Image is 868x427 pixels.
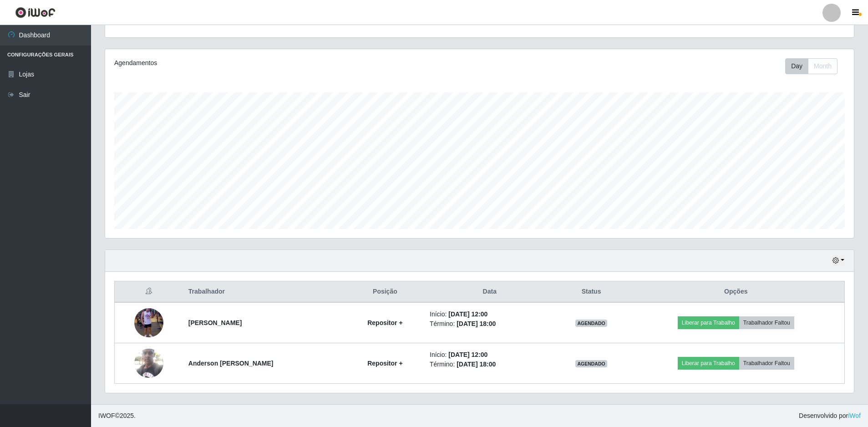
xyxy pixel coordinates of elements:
[678,316,739,329] button: Liberar para Trabalho
[799,411,861,421] span: Desenvolvido por
[430,310,549,319] li: Início:
[785,58,838,74] div: First group
[346,281,424,303] th: Posição
[628,281,845,303] th: Opções
[678,357,739,370] button: Liberar para Trabalho
[785,58,808,74] button: Day
[430,360,549,369] li: Término:
[424,281,555,303] th: Data
[555,281,628,303] th: Status
[183,281,346,303] th: Trabalhador
[457,320,496,327] time: [DATE] 18:00
[134,344,163,382] img: 1756170415861.jpeg
[367,360,402,367] strong: Repositor +
[188,360,274,367] strong: Anderson [PERSON_NAME]
[134,297,163,349] img: 1755799351460.jpeg
[575,320,607,327] span: AGENDADO
[188,319,242,326] strong: [PERSON_NAME]
[739,357,794,370] button: Trabalhador Faltou
[98,412,115,419] span: IWOF
[739,316,794,329] button: Trabalhador Faltou
[848,412,861,419] a: iWof
[808,58,838,74] button: Month
[114,58,411,68] div: Agendamentos
[785,58,845,74] div: Toolbar with button groups
[430,350,549,360] li: Início:
[98,411,136,421] span: © 2025 .
[15,7,56,18] img: CoreUI Logo
[448,351,487,358] time: [DATE] 12:00
[430,319,549,329] li: Término:
[575,360,607,367] span: AGENDADO
[457,361,496,368] time: [DATE] 18:00
[448,310,487,318] time: [DATE] 12:00
[367,319,402,326] strong: Repositor +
